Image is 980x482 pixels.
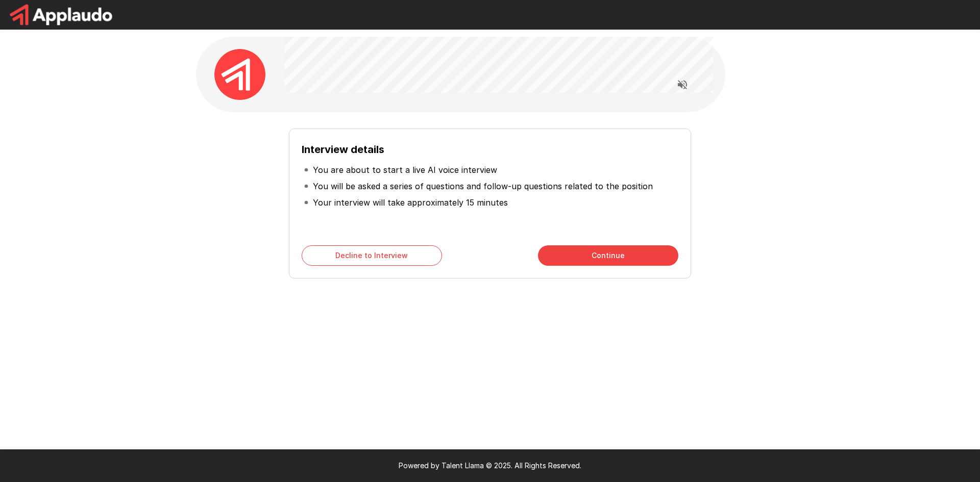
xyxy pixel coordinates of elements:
img: applaudo_avatar.png [214,49,265,100]
b: Interview details [302,143,384,156]
p: Your interview will take approximately 15 minutes [313,196,508,209]
button: Read questions aloud [672,74,693,95]
p: You will be asked a series of questions and follow-up questions related to the position [313,180,653,192]
p: You are about to start a live AI voice interview [313,164,497,176]
button: Decline to Interview [302,245,442,266]
p: Powered by Talent Llama © 2025. All Rights Reserved. [12,461,968,471]
button: Continue [538,245,678,266]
